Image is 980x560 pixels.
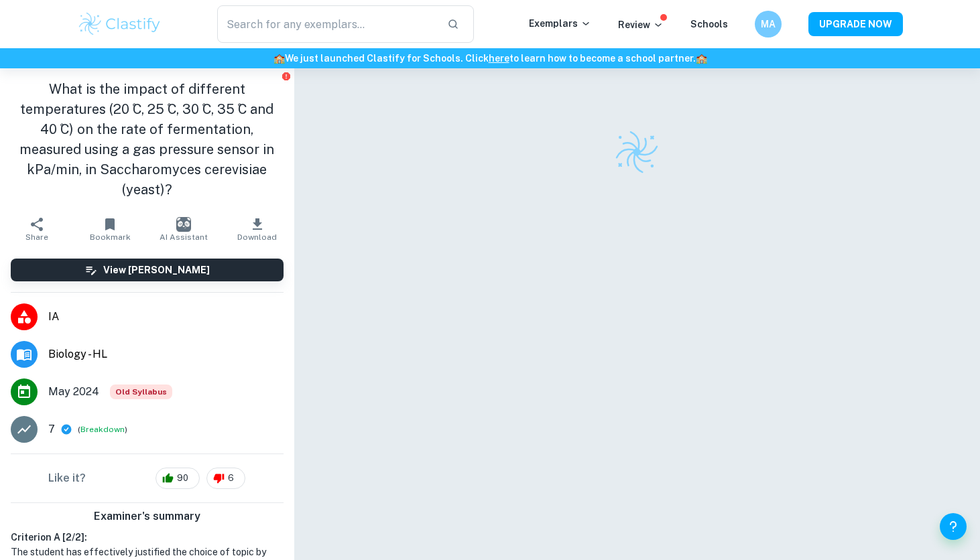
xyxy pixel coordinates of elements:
[221,210,294,248] button: Download
[3,51,977,66] h6: We just launched Clastify for Schools. Click to learn how to become a school partner.
[237,232,277,242] span: Download
[755,11,782,38] button: MA
[77,11,162,38] img: Clastify logo
[147,210,221,248] button: AI Assistant
[160,232,208,242] span: AI Assistant
[110,384,172,399] div: Starting from the May 2025 session, the Biology IA requirements have changed. It's OK to refer to...
[48,309,284,325] span: IA
[103,263,210,277] h6: View [PERSON_NAME]
[489,53,509,64] a: here
[25,232,48,242] span: Share
[11,530,284,545] h6: Criterion A [ 2 / 2 ]:
[690,19,728,29] a: Schools
[529,16,591,31] p: Exemplars
[156,468,200,489] div: 90
[48,346,284,362] span: Biology - HL
[206,468,245,489] div: 6
[78,423,127,436] span: ( )
[110,384,172,399] span: Old Syllabus
[282,71,292,81] button: Report issue
[940,513,967,540] button: Help and Feedback
[176,217,191,232] img: AI Assistant
[48,470,86,486] h6: Like it?
[273,53,285,64] span: 🏫
[5,508,289,524] h6: Examiner's summary
[613,129,660,176] img: Clastify logo
[48,384,99,400] span: May 2024
[74,210,147,248] button: Bookmark
[11,259,284,281] button: View [PERSON_NAME]
[11,79,284,200] h1: What is the impact of different temperatures (20 ̊C, 25 ̊C, 30 ̊C, 35 ̊C and 40 ̊C) on the rate o...
[808,12,903,36] button: UPGRADE NOW
[90,232,131,242] span: Bookmark
[618,17,664,32] p: Review
[761,17,776,31] h6: MA
[221,472,241,485] span: 6
[48,421,55,437] p: 7
[170,472,196,485] span: 90
[80,423,125,435] button: Breakdown
[217,5,436,43] input: Search for any exemplars...
[696,53,707,64] span: 🏫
